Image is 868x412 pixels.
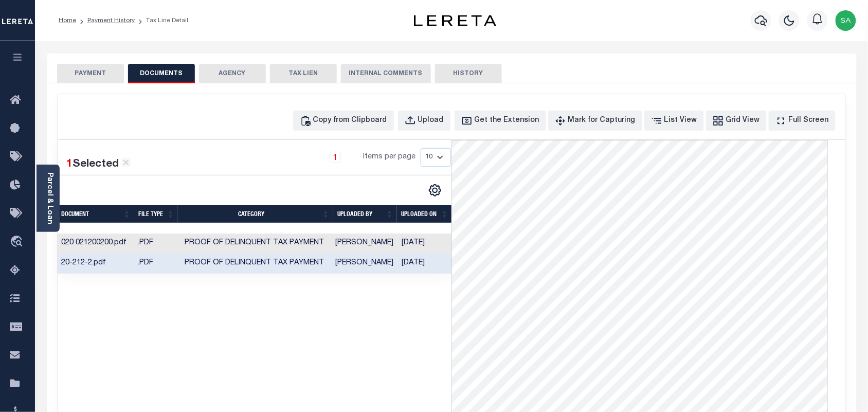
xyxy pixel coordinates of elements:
button: AGENCY [199,64,266,83]
button: DOCUMENTS [128,64,195,83]
td: [PERSON_NAME] [331,254,397,274]
a: Payment History [87,17,135,24]
div: Selected [67,156,131,173]
td: [DATE] [397,234,452,254]
a: 1 [330,152,341,163]
td: [PERSON_NAME] [331,234,397,254]
td: 20-212-2.pdf [58,254,134,274]
th: UPLOADED BY: activate to sort column ascending [333,205,397,223]
div: Full Screen [789,115,829,127]
span: Proof of Delinquent Tax Payment [185,239,324,246]
button: Mark for Capturing [548,111,642,131]
button: PAYMENT [57,64,124,83]
img: svg+xml;base64,PHN2ZyB4bWxucz0iaHR0cDovL3d3dy53My5vcmcvMjAwMC9zdmciIHBvaW50ZXItZXZlbnRzPSJub25lIi... [836,10,856,31]
div: Copy from Clipboard [313,115,387,127]
button: Copy from Clipboard [293,111,394,131]
a: Parcel & Loan [46,172,53,224]
span: Proof of Delinquent Tax Payment [185,259,324,266]
img: logo-dark.svg [414,15,496,26]
button: Full Screen [769,111,836,131]
div: Mark for Capturing [568,115,636,127]
button: INTERNAL COMMENTS [341,64,431,83]
button: Upload [398,111,450,131]
div: Upload [418,115,444,127]
i: travel_explore [10,236,26,249]
th: Document: activate to sort column ascending [58,205,135,223]
button: TAX LIEN [270,64,337,83]
span: 1 [67,159,73,170]
td: [DATE] [397,254,452,274]
button: List View [644,111,704,131]
span: Items per page [363,152,415,163]
li: Tax Line Detail [135,16,188,25]
th: UPLOADED ON: activate to sort column ascending [397,205,452,223]
div: Get the Extension [475,115,539,127]
div: Grid View [726,115,760,127]
th: CATEGORY: activate to sort column ascending [178,205,333,223]
td: 020 021200200.pdf [58,234,134,254]
button: Grid View [706,111,767,131]
button: HISTORY [435,64,502,83]
th: FILE TYPE: activate to sort column ascending [134,205,178,223]
div: List View [664,115,697,127]
td: .PDF [134,234,177,254]
a: Home [59,17,76,24]
td: .PDF [134,254,177,274]
button: Get the Extension [455,111,546,131]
